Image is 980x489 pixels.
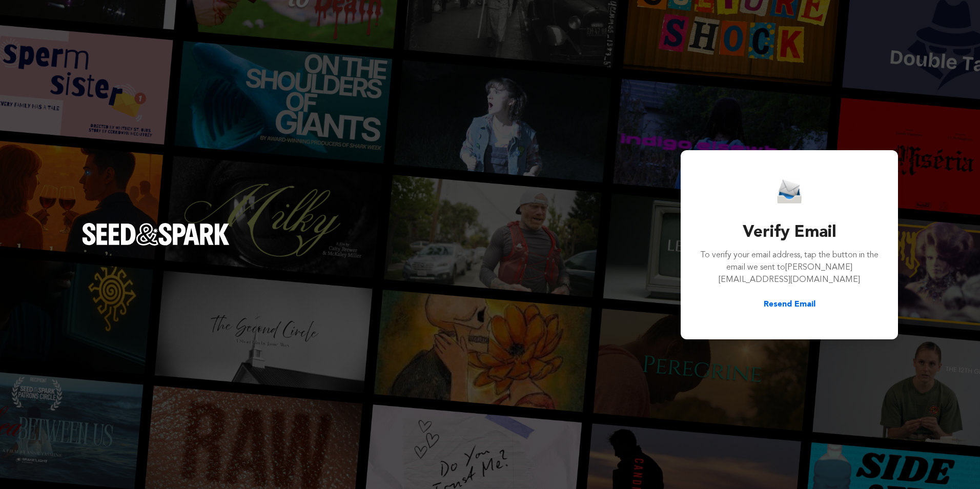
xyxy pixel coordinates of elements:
[777,179,802,204] img: Seed&Spark Email Icon
[699,220,880,245] h3: Verify Email
[719,263,860,284] span: [PERSON_NAME][EMAIL_ADDRESS][DOMAIN_NAME]
[82,223,230,266] a: Seed&Spark Homepage
[764,298,815,311] button: Resend Email
[82,223,230,246] img: Seed&Spark Logo
[699,249,880,286] p: To verify your email address, tap the button in the email we sent to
